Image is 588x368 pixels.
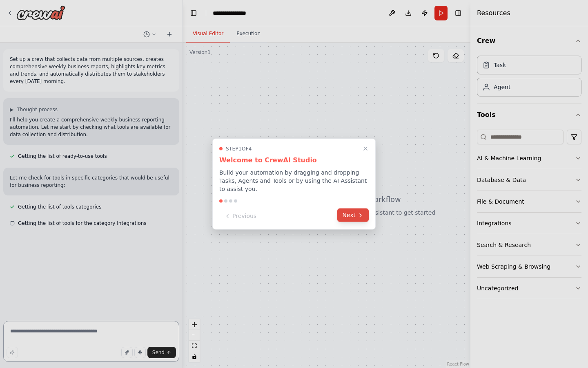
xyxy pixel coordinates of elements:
[219,155,369,165] h3: Welcome to CrewAI Studio
[226,146,252,152] span: Step 1 of 4
[361,144,370,154] button: Close walkthrough
[219,209,261,223] button: Previous
[219,168,369,193] p: Build your automation by dragging and dropping Tasks, Agents and Tools or by using the AI Assista...
[188,7,199,19] button: Hide left sidebar
[337,209,369,222] button: Next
